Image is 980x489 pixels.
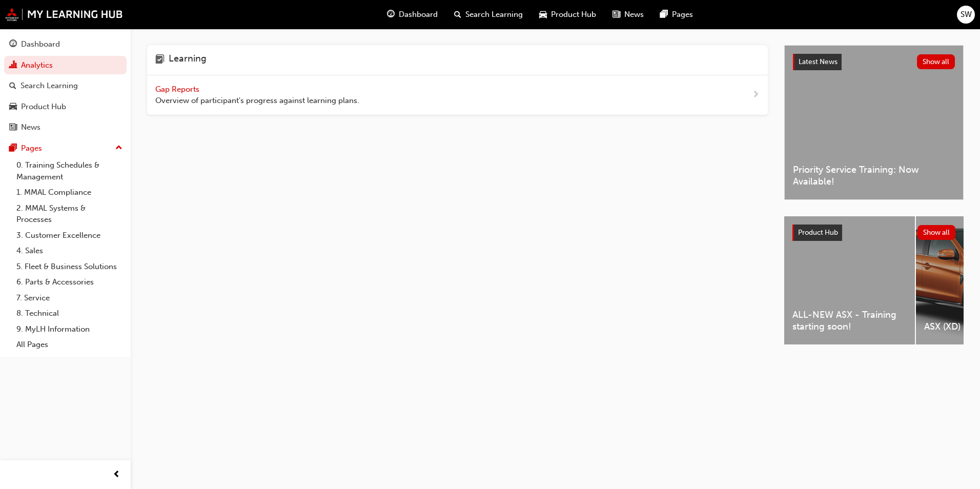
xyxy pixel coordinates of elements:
button: Pages [4,139,127,158]
span: search-icon [9,81,16,91]
div: Dashboard [21,38,60,50]
a: guage-iconDashboard [379,4,446,25]
span: Gap Reports [155,85,201,94]
span: car-icon [9,103,17,112]
span: car-icon [539,8,547,21]
a: search-iconSearch Learning [446,4,531,25]
div: Search Learning [21,80,78,92]
span: up-icon [115,141,122,155]
a: news-iconNews [604,4,652,25]
span: Latest News [799,57,838,66]
div: Product Hub [21,101,66,113]
a: 2. MMAL Systems & Processes [12,200,127,228]
a: All Pages [12,337,127,353]
span: prev-icon [113,468,120,481]
span: chart-icon [9,61,17,70]
a: Gap Reports Overview of participant's progress against learning plans.next-icon [147,75,768,115]
button: DashboardAnalyticsSearch LearningProduct HubNews [4,33,127,139]
a: car-iconProduct Hub [531,4,604,25]
span: news-icon [9,123,17,132]
span: search-icon [454,8,461,21]
a: 0. Training Schedules & Management [12,157,127,185]
span: learning-icon [155,53,165,67]
a: News [4,118,127,137]
span: Pages [672,9,693,21]
span: News [624,9,644,21]
h4: Learning [169,53,207,67]
a: 4. Sales [12,243,127,259]
span: Search Learning [465,9,523,21]
span: Product Hub [551,9,596,21]
a: 6. Parts & Accessories [12,274,127,290]
button: Show all [917,54,955,69]
a: Latest NewsShow all [793,54,955,70]
span: pages-icon [9,144,17,153]
img: mmal [5,8,123,21]
button: SW [957,6,975,24]
span: Overview of participant's progress against learning plans. [155,95,359,107]
a: Analytics [4,56,127,75]
div: News [21,121,40,133]
a: 5. Fleet & Business Solutions [12,259,127,275]
span: Priority Service Training: Now Available! [793,164,955,187]
span: ALL-NEW ASX - Training starting soon! [792,309,907,332]
span: Product Hub [798,228,838,237]
span: pages-icon [660,8,668,21]
span: guage-icon [9,40,17,49]
a: Product Hub [4,97,127,116]
a: 3. Customer Excellence [12,228,127,243]
a: Search Learning [4,76,127,95]
button: Show all [917,225,956,240]
a: 7. Service [12,290,127,306]
span: next-icon [752,89,760,101]
span: news-icon [612,8,620,21]
a: 8. Technical [12,305,127,321]
a: 1. MMAL Compliance [12,185,127,200]
a: pages-iconPages [652,4,701,25]
span: guage-icon [387,8,395,21]
span: SW [961,9,972,21]
a: Product HubShow all [792,225,955,241]
a: ALL-NEW ASX - Training starting soon! [784,216,915,344]
a: Latest NewsShow allPriority Service Training: Now Available! [784,45,964,200]
a: 9. MyLH Information [12,321,127,337]
a: Dashboard [4,35,127,54]
span: Dashboard [399,9,438,21]
div: Pages [21,142,42,154]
